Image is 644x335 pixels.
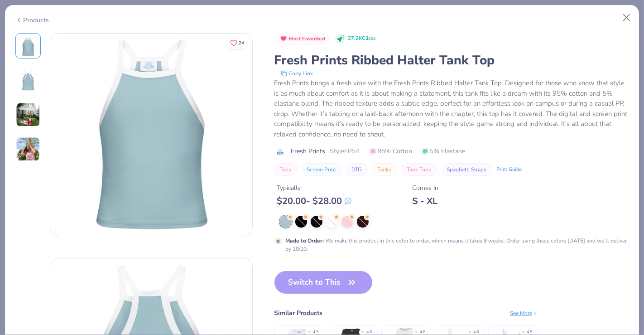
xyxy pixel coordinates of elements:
div: We make this product in this color to order, which means it takes 8 weeks. Order using these colo... [286,237,629,253]
span: 95% Cotton [370,146,413,156]
div: Products [15,15,49,25]
button: Spaghetti Straps [442,163,492,176]
div: S - XL [413,195,439,207]
button: Screen Print [302,163,342,176]
div: Fresh Prints brings a fresh vibe with the Fresh Prints Ribbed Halter Tank Top. Designed for those... [274,78,629,139]
img: Back [17,69,39,91]
img: Front [17,35,39,57]
div: ★ [308,329,312,333]
div: Typically [277,183,351,193]
img: Most Favorited sort [280,35,287,42]
span: 5% Elastane [422,146,466,156]
button: Tank Tops [402,163,437,176]
span: Most Favorited [289,36,325,41]
div: Similar Products [274,308,323,318]
img: User generated content [16,137,40,161]
button: copy to clipboard [278,69,316,78]
img: Front [50,34,252,236]
div: Comes In [413,183,439,193]
span: Style FP54 [330,146,360,156]
div: ★ [468,329,472,333]
div: ★ [361,329,365,333]
button: DTG [346,163,368,176]
div: ★ [522,329,525,333]
div: $ 20.00 - $ 28.00 [277,195,351,207]
div: Print Guide [497,166,522,174]
span: 37.2K Clicks [348,35,375,43]
button: Like [226,36,248,49]
button: Tanks [372,163,397,176]
button: Tops [274,163,297,176]
button: Badge Button [275,33,330,45]
img: User generated content [16,102,40,127]
div: ★ [415,329,418,333]
button: Close [618,9,635,26]
div: See More [510,309,538,317]
div: Fresh Prints Ribbed Halter Tank Top [274,52,629,69]
img: brand logo [274,148,287,155]
span: Fresh Prints [291,146,326,156]
span: 24 [239,41,244,45]
strong: Made to Order : [286,237,324,244]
